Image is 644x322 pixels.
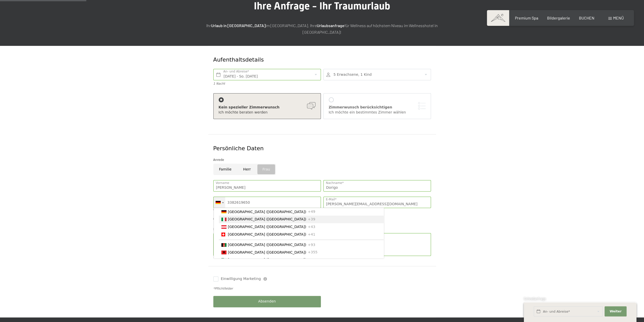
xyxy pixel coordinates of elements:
[213,197,321,208] input: 01512 3456789
[228,243,306,247] span: [GEOGRAPHIC_DATA] (‫[GEOGRAPHIC_DATA]‬‎)
[308,225,315,229] span: +43
[213,157,431,162] div: Anrede
[613,15,624,20] span: Menü
[524,297,546,301] span: Schnellanfrage
[308,258,317,262] span: +213
[258,299,276,304] span: Absenden
[308,232,315,236] span: +41
[610,309,621,314] span: Weiter
[213,296,321,307] button: Absenden
[547,15,570,20] a: Bildergalerie
[214,197,225,208] div: Germany (Deutschland): +49
[213,287,431,291] div: *Pflichtfelder
[228,258,306,262] span: [GEOGRAPHIC_DATA] (‫[GEOGRAPHIC_DATA]‬‎)
[228,232,306,236] span: [GEOGRAPHIC_DATA] ([GEOGRAPHIC_DATA])
[579,15,594,20] a: BUCHEN
[221,276,261,281] span: Einwilligung Marketing
[213,56,394,64] div: Aufenthaltsdetails
[308,210,315,214] span: +49
[213,82,321,86] div: 1 Nacht
[605,306,626,317] button: Weiter
[196,22,449,35] p: Ihr im [GEOGRAPHIC_DATA]. Ihre für Wellness auf höchstem Niveau im Wellnesshotel in [GEOGRAPHIC_D...
[317,23,344,28] strong: Urlaubsanfrage
[219,110,316,115] div: Ich möchte beraten werden
[228,250,306,254] span: [GEOGRAPHIC_DATA] ([GEOGRAPHIC_DATA])
[228,225,306,229] span: [GEOGRAPHIC_DATA] ([GEOGRAPHIC_DATA])
[308,243,315,247] span: +93
[213,208,238,211] label: für evtl. Rückfragen
[211,23,265,28] strong: Urlaub in [GEOGRAPHIC_DATA]
[214,208,384,258] ul: List of countries
[329,105,426,110] div: Zimmerwunsch berücksichtigen
[515,15,538,20] a: Premium Spa
[228,210,306,214] span: [GEOGRAPHIC_DATA] ([GEOGRAPHIC_DATA])
[219,105,316,110] div: Kein spezieller Zimmerwunsch
[228,217,306,221] span: [GEOGRAPHIC_DATA] ([GEOGRAPHIC_DATA])
[213,145,431,153] div: Persönliche Daten
[308,217,315,221] span: +39
[308,250,317,254] span: +355
[329,110,426,115] div: Ich möchte ein bestimmtes Zimmer wählen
